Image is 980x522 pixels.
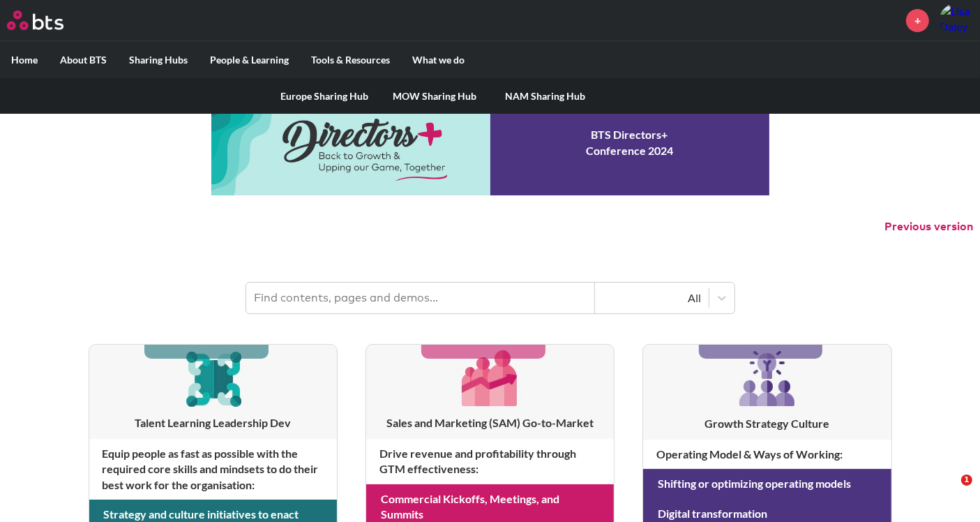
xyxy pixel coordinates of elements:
h3: Talent Learning Leadership Dev [89,415,337,431]
input: Find contents, pages and demos... [246,283,595,313]
a: Profile [940,3,973,37]
iframe: Intercom live chat [933,475,966,508]
label: Tools & Resources [300,42,401,78]
h4: Operating Model & Ways of Working : [643,440,891,469]
h3: Sales and Marketing (SAM) Go-to-Market [366,415,614,431]
img: Lisa Daley [940,3,973,37]
span: 1 [961,475,972,486]
h4: Equip people as fast as possible with the required core skills and mindsets to do their best work... [89,439,337,500]
h4: Drive revenue and profitability through GTM effectiveness : [366,439,614,484]
label: Sharing Hubs [118,42,199,78]
img: BTS Logo [7,10,63,30]
label: About BTS [49,42,118,78]
img: [object Object] [734,345,801,412]
img: [object Object] [180,345,246,411]
label: What we do [401,42,476,78]
button: Previous version [884,219,973,234]
a: + [906,9,929,32]
div: All [602,290,702,306]
label: People & Learning [199,42,300,78]
h3: Growth Strategy Culture [643,416,891,431]
img: [object Object] [457,345,523,411]
a: Go home [7,10,89,30]
a: Conference 2024 [211,91,769,195]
